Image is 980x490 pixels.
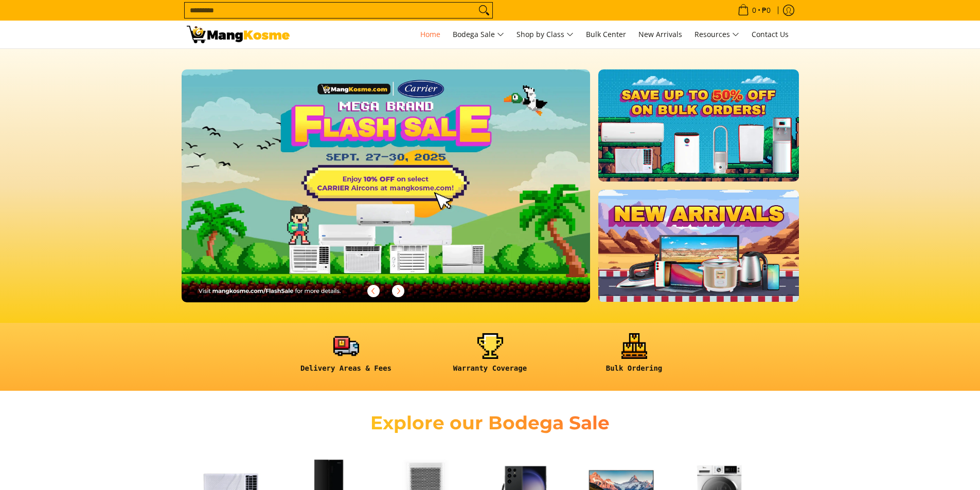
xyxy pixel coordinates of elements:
[586,29,626,39] span: Bulk Center
[476,3,492,18] button: Search
[598,69,798,182] img: BULK.webp
[182,69,591,302] img: 092325 mk eom flash sale 1510x861 no dti
[633,21,687,48] a: New Arrivals
[300,21,794,48] nav: Main Menu
[598,190,798,302] img: NEW_ARRIVAL.webp
[362,280,385,302] button: Previous
[516,28,574,41] span: Shop by Class
[752,29,789,39] span: Contact Us
[760,7,772,14] span: ₱0
[567,333,701,381] a: <h6><strong>Bulk Ordering</strong></h6>
[735,5,774,16] span: •
[581,21,631,48] a: Bulk Center
[694,28,739,41] span: Resources
[511,21,579,48] a: Shop by Class
[448,21,509,48] a: Bodega Sale
[751,7,758,14] span: 0
[420,29,440,39] span: Home
[415,21,446,48] a: Home
[638,29,682,39] span: New Arrivals
[279,333,413,381] a: <h6><strong>Delivery Areas & Fees</strong></h6>
[387,280,409,302] button: Next
[423,333,557,381] a: <h6><strong>Warranty Coverage</strong></h6>
[746,21,794,48] a: Contact Us
[341,411,639,434] h2: Explore our Bodega Sale
[689,21,744,48] a: Resources
[453,28,504,41] span: Bodega Sale
[187,26,290,43] img: Mang Kosme: Your Home Appliances Warehouse Sale Partner!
